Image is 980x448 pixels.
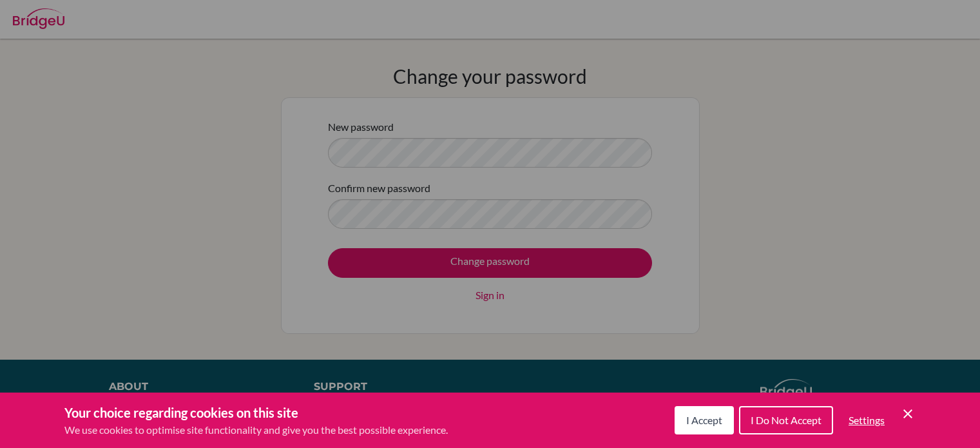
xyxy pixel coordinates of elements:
[64,403,448,422] h3: Your choice regarding cookies on this site
[849,414,885,426] span: Settings
[838,407,895,433] button: Settings
[751,414,821,426] span: I Do Not Accept
[686,414,722,426] span: I Accept
[739,406,833,434] button: I Do Not Accept
[64,422,448,438] p: We use cookies to optimise site functionality and give you the best possible experience.
[900,406,916,422] button: Save and close
[675,406,734,434] button: I Accept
